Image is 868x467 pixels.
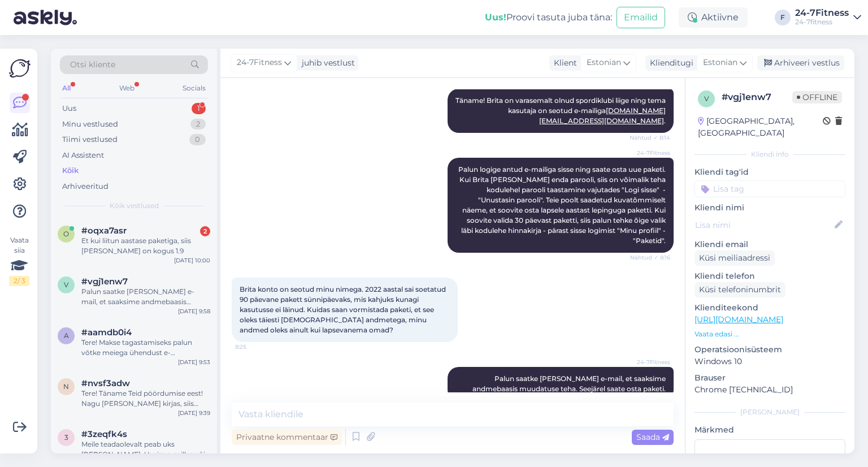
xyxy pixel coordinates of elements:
[695,384,845,396] p: Chrome [TECHNICAL_ID]
[200,226,210,236] div: 2
[757,55,844,71] div: Arhiveeri vestlus
[9,235,29,286] div: Vaata siia
[695,180,845,197] input: Lisa tag
[297,57,355,69] div: juhib vestlust
[695,149,845,159] div: Kliendi info
[628,253,670,262] span: Nähtud ✓ 8:16
[628,133,670,142] span: Nähtud ✓ 8:14
[62,103,76,114] div: Uus
[81,276,128,287] span: #vgj1enw7
[9,58,31,79] img: Askly Logo
[178,307,210,315] div: [DATE] 9:58
[178,358,210,366] div: [DATE] 9:53
[695,239,845,250] p: Kliendi email
[189,134,206,145] div: 0
[117,81,137,96] div: Web
[237,57,282,69] span: 24-7Fitness
[81,388,210,409] div: Tere! Täname Teid pöördumise eest! Nagu [PERSON_NAME] kirjas, siis esmane paketitasu sisaldab end...
[9,276,29,286] div: 2 / 3
[636,432,669,442] span: Saada
[695,372,845,384] p: Brauser
[679,7,748,28] div: Aktiivne
[549,57,577,69] div: Klient
[232,430,342,445] div: Privaatne kommentaar
[81,226,127,236] span: #oqxa7asr
[81,378,130,388] span: #nvsf3adw
[62,150,104,161] div: AI Assistent
[695,302,845,314] p: Klienditeekond
[81,429,127,439] span: #3zeqfk4s
[695,282,785,297] div: Küsi telefoninumbrit
[63,382,69,391] span: n
[62,134,118,145] div: Tiimi vestlused
[178,409,210,417] div: [DATE] 9:39
[795,8,861,27] a: 24-7Fitness24-7fitness
[63,230,69,238] span: o
[174,256,210,265] div: [DATE] 10:00
[60,81,73,96] div: All
[81,287,210,307] div: Palun saatke [PERSON_NAME] e-mail, et saaksime andmebaasis muudatuse teha. Seejärel saate osta pa...
[695,202,845,214] p: Kliendi nimi
[722,90,792,104] div: # vgj1enw7
[792,91,842,103] span: Offline
[695,166,845,178] p: Kliendi tag'id
[695,314,783,325] a: [URL][DOMAIN_NAME]
[240,285,448,334] span: Brita konto on seotud minu nimega. 2022 aastal sai soetatud 90 päevane pakett sünnipäevaks, mis k...
[695,329,845,339] p: Vaata edasi ...
[81,338,210,358] div: Tere! Makse tagastamiseks palun võtke meiega ühendust e-[PERSON_NAME] [EMAIL_ADDRESS][DOMAIN_NAME...
[235,343,277,351] span: 8:25
[472,374,667,393] span: Palun saatke [PERSON_NAME] e-mail, et saaksime andmebaasis muudatuse teha. Seejärel saate osta pa...
[695,344,845,356] p: Operatsioonisüsteem
[645,57,693,69] div: Klienditugi
[70,59,115,71] span: Otsi kliente
[628,358,670,366] span: 24-7Fitness
[64,280,68,289] span: v
[62,165,79,176] div: Kõik
[795,8,849,18] div: 24-7Fitness
[617,7,665,28] button: Emailid
[775,10,791,25] div: F
[703,57,737,69] span: Estonian
[455,96,667,125] span: Täname! Brita on varasemalt olnud spordiklubi liige ning tema kasutaja on seotud e-mailiga .
[695,356,845,367] p: Windows 10
[62,119,118,130] div: Minu vestlused
[695,270,845,282] p: Kliendi telefon
[190,119,206,130] div: 2
[110,201,159,211] span: Kõik vestlused
[485,12,506,23] b: Uus!
[81,236,210,256] div: Et kui liitun aastase paketiga, siis [PERSON_NAME] on kogus 1.9
[695,424,845,436] p: Märkmed
[628,149,670,157] span: 24-7Fitness
[485,11,612,24] div: Proovi tasuta juba täna:
[695,407,845,417] div: [PERSON_NAME]
[458,165,667,245] span: Palun logige antud e-mailiga sisse ning saate osta uue paketi. Kui Brita [PERSON_NAME] enda paroo...
[695,219,832,231] input: Lisa nimi
[795,18,849,27] div: 24-7fitness
[695,250,775,266] div: Küsi meiliaadressi
[698,115,823,139] div: [GEOGRAPHIC_DATA], [GEOGRAPHIC_DATA]
[62,181,108,192] div: Arhiveeritud
[704,94,709,103] span: v
[64,331,69,340] span: a
[81,327,132,338] span: #aamdb0i4
[81,439,210,460] div: Meile teadaolevalt peab uks [PERSON_NAME]. Uurime, milles võis probleem olla. Vabandame ebamugavu...
[64,433,68,442] span: 3
[180,81,208,96] div: Socials
[587,57,621,69] span: Estonian
[192,103,206,114] div: 1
